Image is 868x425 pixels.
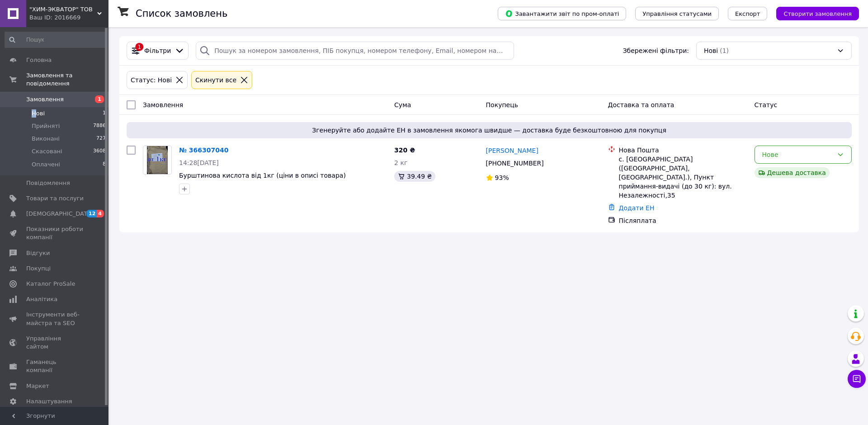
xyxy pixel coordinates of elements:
[86,210,97,217] span: 12
[735,10,760,17] span: Експорт
[762,150,833,160] div: Нове
[26,280,75,288] span: Каталог ProSale
[486,146,538,155] a: [PERSON_NAME]
[394,101,411,109] span: Cума
[755,101,778,109] span: Статус
[103,109,106,118] span: 1
[26,71,108,88] span: Замовлення та повідомлення
[619,204,655,212] a: Додати ЕН
[96,135,106,143] span: 727
[26,397,72,406] span: Налаштування
[97,210,104,217] span: 4
[776,7,859,20] button: Створити замовлення
[619,155,747,200] div: с. [GEOGRAPHIC_DATA] ([GEOGRAPHIC_DATA], [GEOGRAPHIC_DATA].), Пункт приймання-видачі (до 30 кг): ...
[394,171,435,182] div: 39.49 ₴
[26,95,64,104] span: Замовлення
[29,5,97,14] span: "ХИМ-ЭКВАТОР" ТОВ
[29,14,108,22] div: Ваш ID: 2016669
[26,382,49,390] span: Маркет
[642,10,712,17] span: Управління статусами
[704,46,718,55] span: Нові
[26,179,70,187] span: Повідомлення
[129,75,174,85] div: Статус: Нові
[783,10,852,17] span: Створити замовлення
[394,159,407,166] span: 2 кг
[93,122,106,130] span: 7886
[143,146,172,175] a: Фото товару
[767,9,859,17] a: Створити замовлення
[728,7,768,20] button: Експорт
[484,157,546,170] div: [PHONE_NUMBER]
[623,46,689,55] span: Збережені фільтри:
[144,46,171,55] span: Фільтри
[143,101,183,109] span: Замовлення
[720,47,729,54] span: (1)
[147,146,168,174] img: Фото товару
[179,159,219,166] span: 14:28[DATE]
[608,101,675,109] span: Доставка та оплата
[32,122,60,130] span: Прийняті
[505,9,619,18] span: Завантажити звіт по пром-оплаті
[179,172,346,179] a: Бурштинова кислота від 1кг (ціни в описі товара)
[136,8,227,19] h1: Список замовлень
[486,101,518,109] span: Покупець
[394,146,415,154] span: 320 ₴
[26,264,51,273] span: Покупці
[193,75,238,85] div: Cкинути все
[26,56,52,64] span: Головна
[32,161,60,169] span: Оплачені
[32,147,62,156] span: Скасовані
[619,216,747,225] div: Післяплата
[26,295,57,303] span: Аналітика
[103,161,106,169] span: 8
[26,358,84,374] span: Гаманець компанії
[5,32,107,48] input: Пошук
[26,311,84,327] span: Інструменти веб-майстра та SEO
[26,249,50,257] span: Відгуки
[93,147,106,156] span: 3608
[26,335,84,351] span: Управління сайтом
[495,174,509,181] span: 93%
[179,146,228,154] a: № 366307040
[848,370,866,388] button: Чат з покупцем
[26,194,84,203] span: Товари та послуги
[26,225,84,241] span: Показники роботи компанії
[32,109,45,118] span: Нові
[635,7,719,20] button: Управління статусами
[498,7,626,20] button: Завантажити звіт по пром-оплаті
[619,146,747,155] div: Нова Пошта
[32,135,60,143] span: Виконані
[196,42,514,60] input: Пошук за номером замовлення, ПІБ покупця, номером телефону, Email, номером накладної
[755,167,830,178] div: Дешева доставка
[130,126,848,135] span: Згенеруйте або додайте ЕН в замовлення якомога швидше — доставка буде безкоштовною для покупця
[95,95,104,103] span: 1
[26,210,93,218] span: [DEMOGRAPHIC_DATA]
